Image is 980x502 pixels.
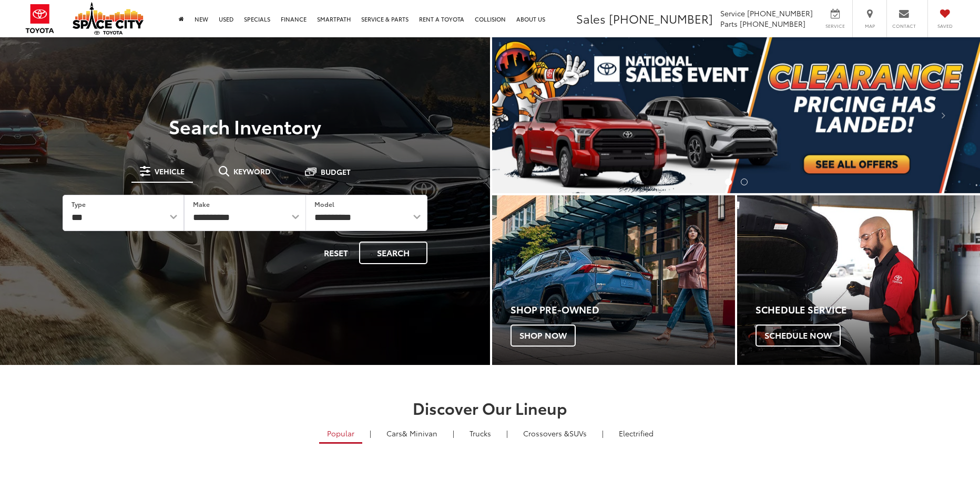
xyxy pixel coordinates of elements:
a: Schedule Service Schedule Now [737,195,980,365]
span: Budget [321,168,351,175]
span: Service [720,8,745,18]
a: Trucks [462,424,499,442]
span: Vehicle [155,168,185,175]
span: [PHONE_NUMBER] [609,10,713,27]
label: Make [193,200,210,208]
h2: Discover Our Lineup [119,399,861,416]
span: Parts [720,18,738,29]
label: Type [72,200,86,208]
li: Go to slide number 2. [741,179,748,185]
span: Contact [892,23,916,29]
span: Sales [576,10,606,27]
img: Space City Toyota [73,2,144,35]
li: | [599,428,606,438]
div: Toyota [737,195,980,365]
button: Click to view previous picture. [492,58,565,172]
label: Model [314,200,334,208]
a: Shop Pre-Owned Shop Now [492,195,735,365]
li: | [367,428,374,438]
section: Carousel section with vehicle pictures - may contain disclaimers. [492,37,980,193]
button: Click to view next picture. [907,58,980,172]
li: | [504,428,511,438]
a: Cars [379,424,445,442]
span: Crossovers & [523,428,569,438]
a: Electrified [611,424,661,442]
span: Map [858,23,881,29]
h4: Schedule Service [756,305,980,315]
button: Search [359,242,427,264]
h4: Shop Pre-Owned [511,305,735,315]
a: Popular [319,424,362,444]
a: SUVs [515,424,595,442]
span: Keyword [233,168,271,175]
span: & Minivan [402,428,437,438]
li: | [450,428,457,438]
span: [PHONE_NUMBER] [740,18,805,29]
img: Clearance Pricing Has Landed [492,37,980,193]
span: [PHONE_NUMBER] [747,8,813,18]
h3: Search Inventory [44,116,446,137]
button: Reset [315,242,357,264]
li: Go to slide number 1. [725,179,732,185]
span: Schedule Now [756,325,841,347]
div: Toyota [492,195,735,365]
span: Shop Now [511,325,576,347]
div: carousel slide number 1 of 2 [492,37,980,193]
span: Service [823,23,847,29]
span: Saved [933,23,956,29]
